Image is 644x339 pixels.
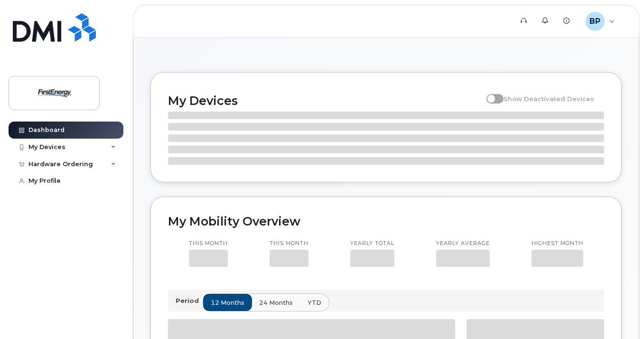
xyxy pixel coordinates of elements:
p: Period [176,296,203,305]
p: Highest month [532,240,583,247]
span: 24 months [259,298,293,307]
input: Show Deactivated Devices [486,90,494,97]
h2: My Devices [168,94,482,108]
span: Show Deactivated Devices [504,95,594,103]
h2: My Mobility Overview [168,214,604,228]
span: YTD [308,298,321,307]
p: Yearly average [436,240,490,247]
p: This month [189,240,228,247]
p: Yearly total [350,240,394,247]
p: This month [270,240,308,247]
